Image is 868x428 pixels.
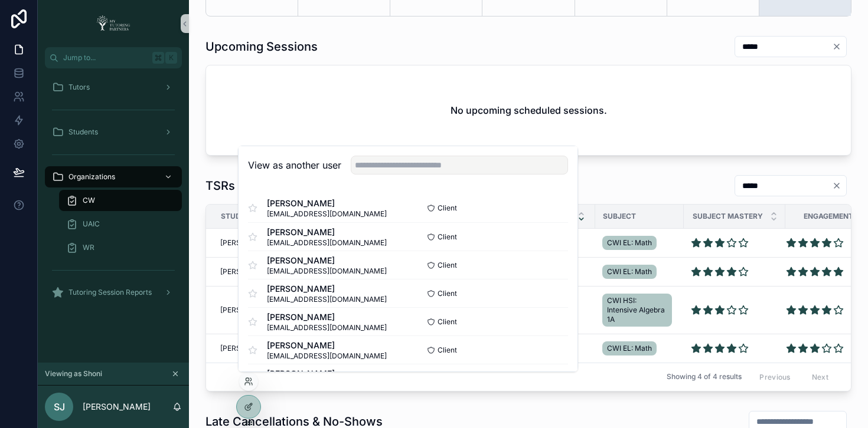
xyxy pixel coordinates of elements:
a: CWI HSI: Intensive Algebra 1A [602,291,677,329]
span: [EMAIL_ADDRESS][DOMAIN_NAME] [267,238,387,248]
a: Tutoring Session Reports [45,282,182,303]
span: Client [438,261,457,270]
span: UAIC [83,219,100,229]
span: Students [68,127,98,137]
span: Viewing as Shoni [45,369,102,378]
span: CW [83,196,95,205]
span: [PERSON_NAME] [267,311,387,323]
span: [PERSON_NAME] [220,267,278,276]
span: Organizations [68,172,115,182]
button: Clear [832,42,846,51]
a: [PERSON_NAME] [220,238,308,248]
span: Jump to... [63,53,148,62]
button: Jump to...K [45,47,182,68]
h1: TSRs of Past Sessions [205,177,332,194]
p: [PERSON_NAME] [83,401,151,413]
span: WR [83,243,94,252]
span: CWI EL: Math [607,344,652,353]
h2: No upcoming scheduled sessions. [451,103,607,117]
a: CWI EL: Math [602,233,677,252]
span: K [167,53,176,62]
a: [PERSON_NAME] [220,344,308,353]
span: SJ [54,400,65,414]
h2: View as another user [248,158,341,172]
span: Client [438,203,457,213]
span: Subject Mastery [693,212,763,221]
span: [EMAIL_ADDRESS][DOMAIN_NAME] [267,351,387,361]
a: [PERSON_NAME] [220,267,308,276]
span: Tutors [68,83,90,92]
span: CWI EL: Math [607,267,652,276]
span: [PERSON_NAME] [267,226,387,238]
span: Student Name [221,212,278,221]
span: Client [438,289,457,298]
img: App logo [93,14,134,33]
button: Clear [832,181,846,190]
span: Client [438,232,457,242]
div: scrollable content [38,68,189,318]
a: Tutors [45,77,182,98]
span: Client [438,317,457,327]
a: CWI EL: Math [602,262,677,281]
span: [EMAIL_ADDRESS][DOMAIN_NAME] [267,295,387,304]
a: UAIC [59,213,182,235]
span: [EMAIL_ADDRESS][DOMAIN_NAME] [267,266,387,276]
span: [PERSON_NAME] [267,368,387,380]
span: Tutoring Session Reports [68,288,152,297]
span: [PERSON_NAME] [267,255,387,266]
a: [PERSON_NAME] [220,305,308,315]
span: [PERSON_NAME] [267,197,387,209]
span: CWI EL: Math [607,238,652,248]
a: Organizations [45,166,182,187]
a: CW [59,190,182,211]
span: Showing 4 of 4 results [667,372,742,381]
a: CWI EL: Math [602,339,677,358]
span: [PERSON_NAME] [267,340,387,351]
span: [PERSON_NAME] [220,238,278,248]
span: Engagement [804,212,853,221]
span: [PERSON_NAME] [220,305,278,315]
a: Students [45,121,182,143]
span: CWI HSI: Intensive Algebra 1A [607,296,667,324]
span: [PERSON_NAME] [267,283,387,295]
span: [EMAIL_ADDRESS][DOMAIN_NAME] [267,323,387,332]
span: [EMAIL_ADDRESS][DOMAIN_NAME] [267,209,387,219]
span: Subject [603,212,636,221]
span: [PERSON_NAME] [220,344,278,353]
span: Client [438,345,457,355]
a: WR [59,237,182,258]
h1: Upcoming Sessions [205,38,318,55]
